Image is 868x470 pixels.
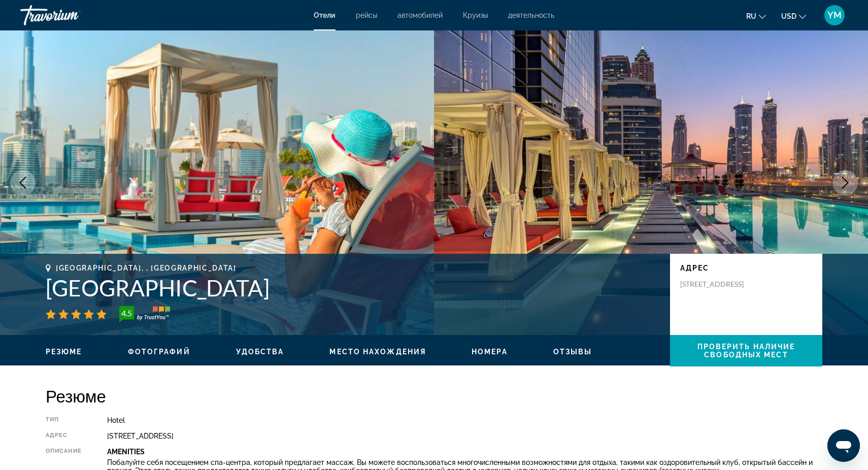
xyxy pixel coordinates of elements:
a: деятельность [508,11,554,19]
div: адрес [46,432,82,440]
h2: Резюме [46,386,822,406]
iframe: Кнопка запуска окна обмена сообщениями [827,429,860,462]
h1: [GEOGRAPHIC_DATA] [46,275,660,301]
span: YM [827,10,842,20]
button: Отзывы [553,347,592,356]
button: Change currency [781,9,806,23]
a: Круизы [463,11,488,19]
button: Место нахождения [329,347,426,356]
p: адрес [680,264,812,272]
img: trustyou-badge-hor.svg [119,306,170,322]
p: [STREET_ADDRESS] [680,280,761,289]
span: Отзывы [553,348,592,356]
a: автомобилей [397,11,443,19]
span: Резюме [46,348,82,356]
span: [GEOGRAPHIC_DATA], , [GEOGRAPHIC_DATA] [56,264,237,272]
button: Previous image [10,170,36,195]
b: Amenities [107,448,145,456]
span: Место нахождения [329,348,426,356]
span: Номера [472,348,508,356]
button: Фотографий [128,347,190,356]
span: Удобства [236,348,284,356]
a: Travorium [20,2,122,28]
div: [STREET_ADDRESS] [107,432,822,440]
button: User Menu [821,5,848,26]
span: ru [746,12,756,20]
button: Удобства [236,347,284,356]
button: Next image [832,170,858,195]
a: Отели [314,11,336,19]
div: Hotel [107,416,822,424]
span: Фотографий [128,348,190,356]
button: Change language [746,9,766,23]
button: Резюме [46,347,82,356]
div: 4.5 [116,307,137,319]
div: Тип [46,416,82,424]
a: рейсы [356,11,377,19]
button: Номера [472,347,508,356]
button: Проверить наличие свободных мест [670,335,822,366]
span: USD [781,12,796,20]
span: Проверить наличие свободных мест [697,343,795,359]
